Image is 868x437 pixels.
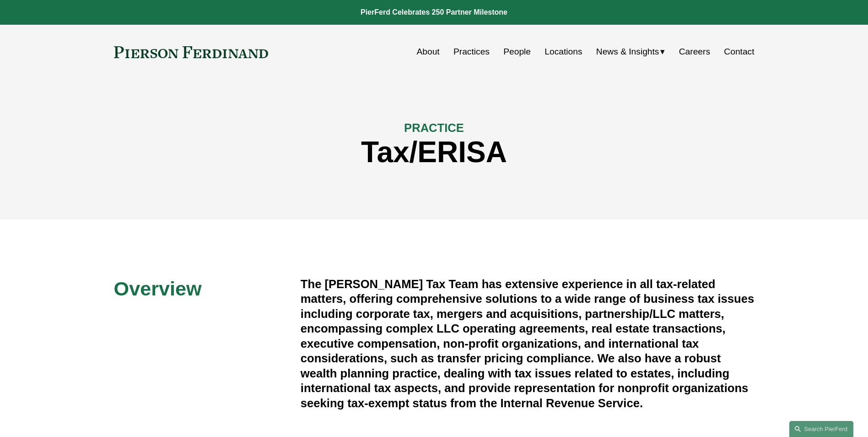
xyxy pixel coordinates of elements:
a: Locations [545,43,582,60]
h1: Tax/ERISA [114,136,755,169]
a: Practices [453,43,490,60]
a: People [503,43,531,60]
a: Careers [679,43,710,60]
h4: The [PERSON_NAME] Tax Team has extensive experience in all tax-related matters, offering comprehe... [301,277,755,410]
span: PRACTICE [404,121,464,134]
a: Contact [724,43,754,60]
a: folder dropdown [596,43,665,60]
span: Overview [114,278,202,300]
a: About [417,43,440,60]
span: News & Insights [596,44,659,60]
a: Search this site [789,421,853,437]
